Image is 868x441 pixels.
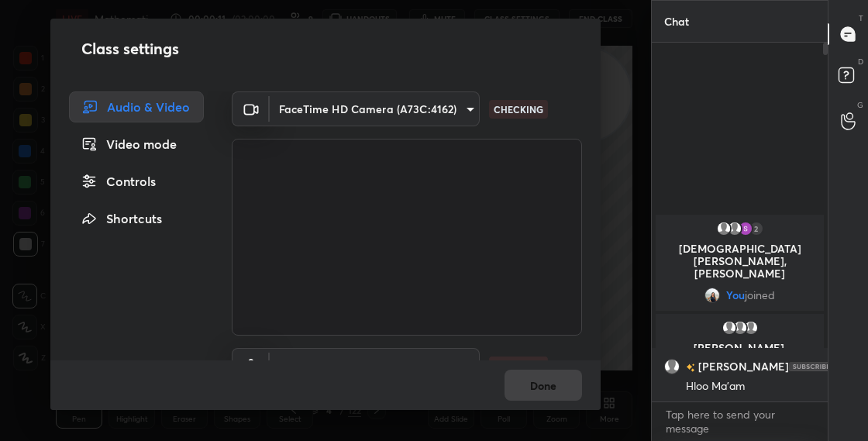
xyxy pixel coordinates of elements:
[69,129,204,160] div: Video mode
[69,166,204,197] div: Controls
[494,359,543,373] p: CHECKING
[743,320,759,336] img: default.png
[749,221,764,236] div: 2
[652,1,701,42] p: Chat
[494,102,543,116] p: CHECKING
[716,221,732,236] img: default.png
[745,289,775,301] span: joined
[727,221,742,236] img: default.png
[858,56,863,67] p: D
[652,212,828,401] div: grid
[695,359,789,375] h6: [PERSON_NAME]
[722,320,737,336] img: default.png
[789,362,839,371] img: 4P8fHbbgJtejmAAAAAElFTkSuQmCC
[704,288,720,303] img: 7b2fb93e2a404dc19183bb1ccf9e4b77.jpg
[686,379,815,394] div: Hloo Ma'am
[859,12,863,24] p: T
[69,91,204,122] div: Audio & Video
[665,243,815,280] p: [DEMOGRAPHIC_DATA][PERSON_NAME], [PERSON_NAME]
[686,363,695,372] img: no-rating-badge.077c3623.svg
[857,99,863,111] p: G
[732,320,748,336] img: default.png
[270,91,480,126] div: FaceTime HD Camera (A73C:4162)
[69,203,204,234] div: Shortcuts
[270,348,480,383] div: FaceTime HD Camera (A73C:4162)
[81,37,179,60] h2: Class settings
[738,221,753,236] img: 3
[726,289,745,301] span: You
[664,359,680,374] img: default.png
[665,342,815,367] p: [PERSON_NAME], [PERSON_NAME]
